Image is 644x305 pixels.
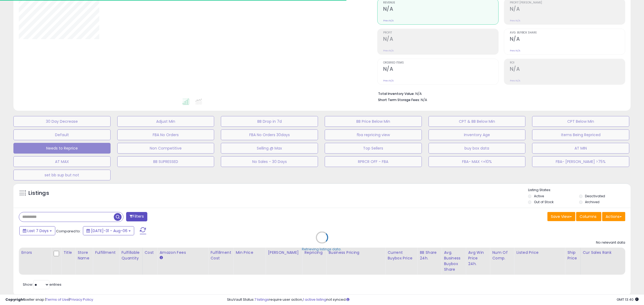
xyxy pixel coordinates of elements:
[510,79,520,82] small: Prev: N/A
[510,6,625,13] h2: N/A
[5,297,25,302] strong: Copyright
[510,1,625,4] span: Profit [PERSON_NAME]
[510,31,625,34] span: Avg. Buybox Share
[383,31,498,34] span: Profit
[221,143,318,154] button: Selling @ Max
[221,156,318,167] button: No Sales - 30 Days
[5,297,93,302] div: seller snap | |
[383,1,498,4] span: Revenue
[510,61,625,64] span: ROI
[532,116,629,127] button: CPT Below Min
[221,129,318,140] button: FBA No Orders 30days
[383,19,394,22] small: Prev: N/A
[325,116,422,127] button: BB Price Below Min
[13,170,111,180] button: set bb sup but not
[13,129,111,140] button: Default
[429,156,526,167] button: FBA- MAX <=10%
[429,143,526,154] button: buy box data
[383,36,498,43] h2: N/A
[13,156,111,167] button: AT MAX
[532,129,629,140] button: Items Being Repriced
[13,143,111,154] button: Needs to Reprice
[510,66,625,73] h2: N/A
[302,247,342,252] div: Retrieving listings data..
[429,129,526,140] button: Inventory Age
[378,91,415,96] b: Total Inventory Value:
[532,156,629,167] button: FBA- [PERSON_NAME] >75%
[117,143,214,154] button: Non Competitive
[325,156,422,167] button: RPRCR OFF - FBA
[117,129,214,140] button: FBA No Orders
[383,79,394,82] small: Prev: N/A
[421,97,427,102] span: N/A
[117,156,214,167] button: BB SUPRESSED
[429,116,526,127] button: CPT & BB Below Min
[325,129,422,140] button: fba repricing view
[532,143,629,154] button: AT MIN
[221,116,318,127] button: BB Drop in 7d
[510,36,625,43] h2: N/A
[13,116,111,127] button: 30 Day Decrease
[383,49,394,52] small: Prev: N/A
[378,98,420,102] b: Short Term Storage Fees:
[383,61,498,64] span: Ordered Items
[383,6,498,13] h2: N/A
[383,66,498,73] h2: N/A
[117,116,214,127] button: Adjust Min
[325,143,422,154] button: Top Sellers
[510,49,520,52] small: Prev: N/A
[510,19,520,22] small: Prev: N/A
[378,90,621,96] li: N/A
